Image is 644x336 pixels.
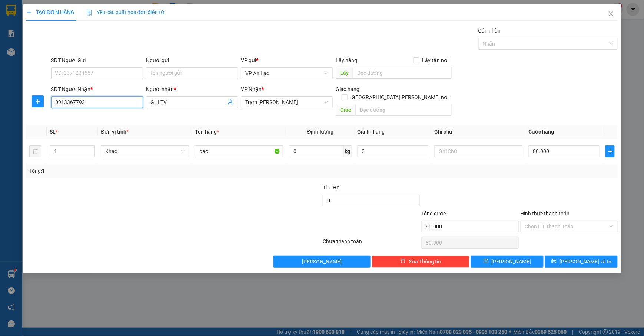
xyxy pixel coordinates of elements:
[372,256,469,268] button: deleteXóa Thông tin
[471,256,544,268] button: save[PERSON_NAME]
[273,256,371,268] button: [PERSON_NAME]
[32,95,44,107] button: plus
[26,10,31,15] span: plus
[241,86,262,92] span: VP Nhận
[323,185,340,191] span: Thu Hộ
[69,27,310,37] li: Hotline: 02839552959
[606,148,614,154] span: plus
[245,97,328,108] span: Trạm Tắc Vân
[348,93,452,101] span: [GEOGRAPHIC_DATA][PERSON_NAME] nơi
[560,258,611,266] span: [PERSON_NAME] và In
[146,85,238,93] div: Người nhận
[358,129,385,135] span: Giá trị hàng
[601,4,621,24] button: Close
[422,211,446,216] span: Tổng cước
[545,256,618,268] button: printer[PERSON_NAME] và In
[344,145,352,157] span: kg
[241,56,333,64] div: VP gửi
[401,259,406,265] span: delete
[228,99,233,105] span: user-add
[86,9,165,15] span: Yêu cầu xuất hóa đơn điện tử
[528,129,554,135] span: Cước hàng
[434,145,522,157] input: Ghi Chú
[195,145,283,157] input: VD: Bàn, Ghế
[353,67,451,79] input: Dọc đường
[492,258,531,266] span: [PERSON_NAME]
[336,67,353,79] span: Lấy
[9,54,82,66] b: GỬI : VP An Lạc
[105,146,185,157] span: Khác
[51,56,143,64] div: SĐT Người Gửi
[51,85,143,93] div: SĐT Người Nhận
[101,129,129,135] span: Đơn vị tính
[478,28,501,34] label: Gán nhãn
[32,98,43,104] span: plus
[484,259,489,265] span: save
[551,259,557,265] span: printer
[29,167,249,175] div: Tổng: 1
[419,56,452,64] span: Lấy tận nơi
[409,258,441,266] span: Xóa Thông tin
[355,104,451,116] input: Dọc đường
[608,11,614,17] span: close
[605,145,615,157] button: plus
[146,56,238,64] div: Người gửi
[358,145,429,157] input: 0
[86,10,92,16] img: icon
[431,125,525,139] th: Ghi chú
[520,211,570,216] label: Hình thức thanh toán
[195,129,219,135] span: Tên hàng
[336,57,357,63] span: Lấy hàng
[336,86,359,92] span: Giao hàng
[9,9,46,46] img: logo.jpg
[26,9,74,15] span: TẠO ĐƠN HÀNG
[69,18,310,27] li: 26 Phó Cơ Điều, Phường 12
[50,129,56,135] span: SL
[245,68,328,79] span: VP An Lạc
[302,258,342,266] span: [PERSON_NAME]
[336,104,355,116] span: Giao
[29,145,41,157] button: delete
[307,129,333,135] span: Định lượng
[322,237,421,250] div: Chưa thanh toán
